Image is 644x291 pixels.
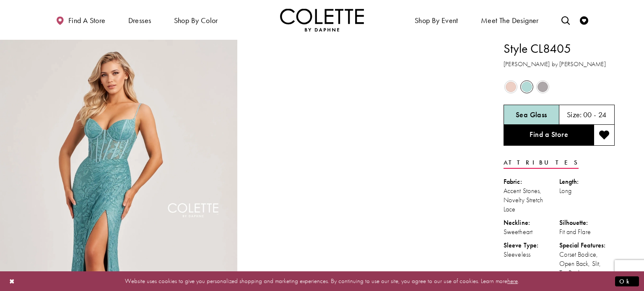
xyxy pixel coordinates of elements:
[504,250,559,259] div: Sleeveless
[54,8,107,31] a: Find a store
[481,16,539,25] span: Meet the designer
[68,16,106,25] span: Find a store
[413,8,460,31] span: Shop By Event
[280,8,364,31] a: Visit Home Page
[504,40,615,57] h1: Style CL8405
[578,8,590,31] a: Check Wishlist
[615,276,639,286] button: Submit Dialog
[559,227,615,237] div: Fit and Flare
[504,186,559,214] div: Accent Stones, Novelty Stretch Lace
[559,218,615,227] div: Silhouette:
[504,157,579,169] a: Attributes
[559,241,615,250] div: Special Features:
[128,16,151,25] span: Dresses
[519,80,534,94] div: Sea Glass
[535,80,550,94] div: Smoke
[174,16,218,25] span: Shop by color
[280,8,364,31] img: Colette by Daphne
[504,227,559,237] div: Sweetheart
[504,79,615,95] div: Product color controls state depends on size chosen
[479,8,541,31] a: Meet the designer
[415,16,458,25] span: Shop By Event
[172,8,220,31] span: Shop by color
[241,40,479,158] video: Style CL8405 Colette by Daphne #1 autoplay loop mute video
[504,125,594,146] a: Find a Store
[60,276,584,287] p: Website uses cookies to give you personalized shopping and marketing experiences. By continuing t...
[559,186,615,196] div: Long
[594,125,615,146] button: Add to wishlist
[559,8,572,31] a: Toggle search
[126,8,153,31] span: Dresses
[504,218,559,227] div: Neckline:
[559,177,615,186] div: Length:
[504,241,559,250] div: Sleeve Type:
[583,111,607,119] h5: 00 - 24
[504,80,518,94] div: Rose
[516,111,547,119] h5: Chosen color
[567,110,582,119] span: Size:
[559,250,615,278] div: Corset Bodice, Open Back, Slit, Tie Back
[5,274,19,288] button: Close Dialog
[507,277,518,285] a: here
[504,177,559,186] div: Fabric:
[504,59,615,69] h3: [PERSON_NAME] by [PERSON_NAME]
